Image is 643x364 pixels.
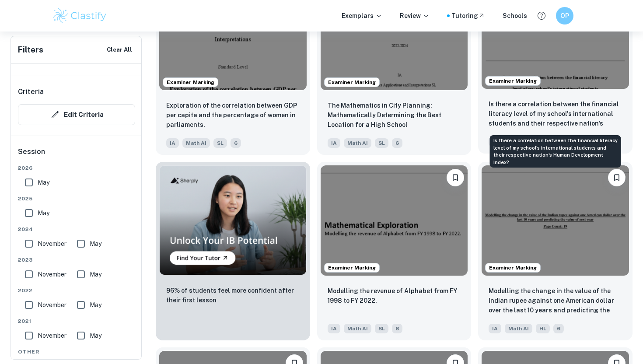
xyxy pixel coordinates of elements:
[560,11,570,21] h6: OP
[18,348,135,356] span: Other
[38,239,66,248] span: November
[534,8,549,23] button: Help and Feedback
[556,7,573,24] button: OP
[18,195,135,203] span: 2025
[325,78,379,86] span: Examiner Marking
[503,11,527,21] a: Schools
[38,208,49,218] span: May
[375,138,388,148] span: SL
[38,331,66,340] span: November
[38,300,66,310] span: November
[344,138,371,148] span: Math AI
[18,225,135,233] span: 2024
[489,286,622,316] p: Modelling the change in the value of the Indian rupee against one American dollar over the last 1...
[536,324,550,333] span: HL
[342,11,382,21] p: Exemplars
[375,324,388,333] span: SL
[400,11,430,21] p: Review
[105,43,134,56] button: Clear All
[482,165,629,276] img: Math AI IA example thumbnail: Modelling the change in the value of the
[18,87,44,97] h6: Criteria
[18,104,135,125] button: Edit Criteria
[478,162,633,340] a: Examiner MarkingBookmarkModelling the change in the value of the Indian rupee against one America...
[38,178,49,187] span: May
[447,169,464,186] button: Bookmark
[328,101,461,129] p: The Mathematics in City Planning: Mathematically Determining the Best Location for a High School
[159,165,307,275] img: Thumbnail
[166,101,300,129] p: Exploration of the correlation between GDP per capita and the percentage of women in parliaments.
[182,138,210,148] span: Math AI
[490,135,621,168] div: Is there a correlation between the financial literacy level of my school's international students...
[321,165,468,276] img: Math AI IA example thumbnail: Modelling the revenue of Alphabet from F
[18,256,135,264] span: 2023
[163,78,218,86] span: Examiner Marking
[18,287,135,294] span: 2022
[52,7,108,24] img: Clastify logo
[90,239,101,248] span: May
[231,138,241,148] span: 6
[90,331,101,340] span: May
[392,138,402,148] span: 6
[608,169,626,186] button: Bookmark
[486,264,540,272] span: Examiner Marking
[317,162,472,340] a: Examiner MarkingBookmarkModelling the revenue of Alphabet from FY 1998 to FY 2022.IAMath AISL6
[392,324,402,333] span: 6
[90,269,101,279] span: May
[325,264,379,272] span: Examiner Marking
[18,164,135,172] span: 2026
[18,44,43,56] h6: Filters
[489,99,622,129] p: Is there a correlation between the financial literacy level of my school's international students...
[38,269,66,279] span: November
[505,324,532,333] span: Math AI
[166,286,300,305] p: 96% of students feel more confident after their first lesson
[18,317,135,325] span: 2021
[486,77,540,85] span: Examiner Marking
[344,324,371,333] span: Math AI
[18,147,135,164] h6: Session
[166,138,179,148] span: IA
[90,300,101,310] span: May
[328,286,461,305] p: Modelling the revenue of Alphabet from FY 1998 to FY 2022.
[489,324,501,333] span: IA
[451,11,485,21] a: Tutoring
[328,138,340,148] span: IA
[553,324,564,333] span: 6
[213,138,227,148] span: SL
[328,324,340,333] span: IA
[156,162,310,340] a: Thumbnail96% of students feel more confident after their first lesson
